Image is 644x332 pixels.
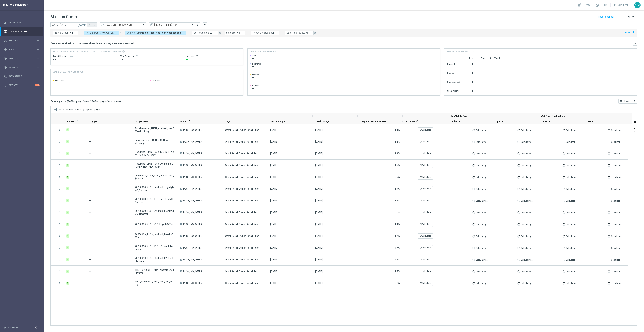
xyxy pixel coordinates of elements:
[620,100,623,103] i: open_in_browser
[586,3,590,7] span: school
[477,57,486,60] div: Rate
[477,61,486,67] div: --
[120,100,121,103] span: )
[55,79,64,82] span: Open rate
[51,171,63,183] div: Press SPACE to select this row.
[93,24,96,26] i: arrow_forward
[183,258,202,261] span: PUSH_NO_OFFER
[53,282,57,285] i: more_vert
[634,2,641,8] div: MM
[361,120,386,123] span: Targeted Response Rate
[420,211,422,214] i: refresh
[4,48,36,51] div: Plan
[225,120,230,123] span: Tags
[4,66,36,69] div: Analyze
[77,22,87,27] button: [DATE]
[53,270,57,273] button: more_vert
[418,233,433,239] button: refreshCalculate
[53,223,57,226] button: more_vert
[9,40,36,42] span: Explore
[63,160,628,171] div: Press SPACE to select this row.
[63,230,628,242] div: Press SPACE to select this row.
[66,120,76,123] span: Statuses
[150,23,153,26] i: preview
[418,281,433,286] button: refreshCalculate
[252,65,261,68] span: 0
[119,32,121,34] i: close
[76,120,79,123] i: refresh
[418,151,433,156] button: refreshCalculate
[203,22,207,27] button: filter_alt
[183,164,202,167] span: PUSH_NO_OFFER
[618,99,632,104] button: open_in_browser Export
[270,120,285,123] span: First in Range
[89,24,91,26] i: arrow_back
[94,31,114,34] span: PUSH_NO_OFFER
[9,57,36,59] span: Execute
[251,31,279,35] button: Recurrence type: All arrow_drop_down
[152,79,160,82] span: Click rate
[4,57,40,60] div: play_circle_outline Execute keyboard_arrow_right
[4,66,7,69] i: track_changes
[87,22,92,27] button: arrow_back
[420,235,422,237] i: refresh
[4,75,40,78] button: Data Studio keyboard_arrow_right
[136,31,181,34] span: OptiMobile Push, Web Push Notifications
[53,246,57,249] button: more_vert
[115,31,118,34] i: arrow_drop_down
[180,200,182,202] span: A
[180,235,182,237] span: A
[9,49,36,51] span: Plan
[53,31,78,35] button: Target Group: All arrow_drop_down
[4,84,7,87] i: lightbulb
[420,176,422,178] i: refresh
[252,87,259,90] span: 0
[203,23,206,26] i: filter_alt
[100,22,146,27] ng-select: Total CORP Product Margin
[614,3,634,8] a: [PERSON_NAME]keyboard_arrow_down
[4,21,40,24] div: equalizer Dashboard
[186,32,189,34] i: close
[51,242,63,254] div: Press SPACE to select this row.
[92,22,97,27] button: arrow_forward
[53,152,57,155] i: more_vert
[4,84,40,87] div: lightbulb Optibot +10
[183,187,202,190] span: PUSH_NO_OFFER
[63,266,628,277] div: Press SPACE to select this row.
[4,81,40,90] div: Optibot
[496,120,504,123] span: Opened
[63,171,628,183] div: Press SPACE to select this row.
[180,188,182,190] span: A
[120,58,181,62] div: --
[183,199,202,202] span: PUSH_NO_OFFER
[418,222,433,227] button: refreshCalculate
[180,141,182,143] span: A
[632,99,637,104] button: more_vert
[625,31,635,34] button: Reset All
[51,195,63,207] div: Press SPACE to select this row.
[447,88,461,93] div: Spam reported
[53,176,57,179] button: more_vert
[36,75,40,78] i: keyboard_arrow_right
[420,258,422,261] i: refresh
[63,277,628,289] div: Press SPACE to select this row.
[310,31,313,34] i: arrow_drop_down
[4,30,40,33] button: Mission Control
[53,211,57,214] button: more_vert
[4,66,40,69] div: track_changes Analyze keyboard_arrow_right
[180,129,182,131] span: A
[4,75,36,78] div: Data Studio
[214,31,218,34] i: arrow_drop_down
[271,31,274,34] span: All
[51,124,63,136] div: Press SPACE to select this row.
[63,148,628,160] div: Press SPACE to select this row.
[4,57,36,60] div: Execute
[418,139,433,144] button: refreshCalculate
[101,23,104,26] i: trending_up
[180,259,182,261] span: A
[53,258,57,261] i: more_vert
[35,84,40,86] div: +10
[9,75,36,77] span: Data Studio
